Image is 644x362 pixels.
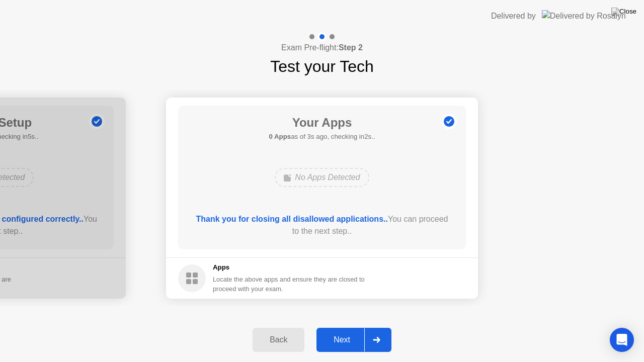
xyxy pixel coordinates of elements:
div: No Apps Detected [275,168,369,187]
div: Back [256,335,301,344]
b: Thank you for closing all disallowed applications.. [196,215,388,223]
button: Back [253,328,304,352]
div: Locate the above apps and ensure they are closed to proceed with your exam. [213,275,365,294]
div: You can proceed to the next step.. [193,213,452,237]
img: Delivered by Rosalyn [542,10,626,22]
div: Delivered by [491,10,536,22]
b: Step 2 [339,43,363,52]
div: Open Intercom Messenger [610,328,634,352]
img: Close [611,8,636,16]
div: Next [319,335,364,344]
b: 0 Apps [269,133,291,140]
h4: Exam Pre-flight: [281,42,363,54]
h5: Apps [213,262,365,273]
h1: Your Apps [269,114,375,132]
h5: as of 3s ago, checking in2s.. [269,132,375,142]
h1: Test your Tech [270,54,374,78]
button: Next [316,328,391,352]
